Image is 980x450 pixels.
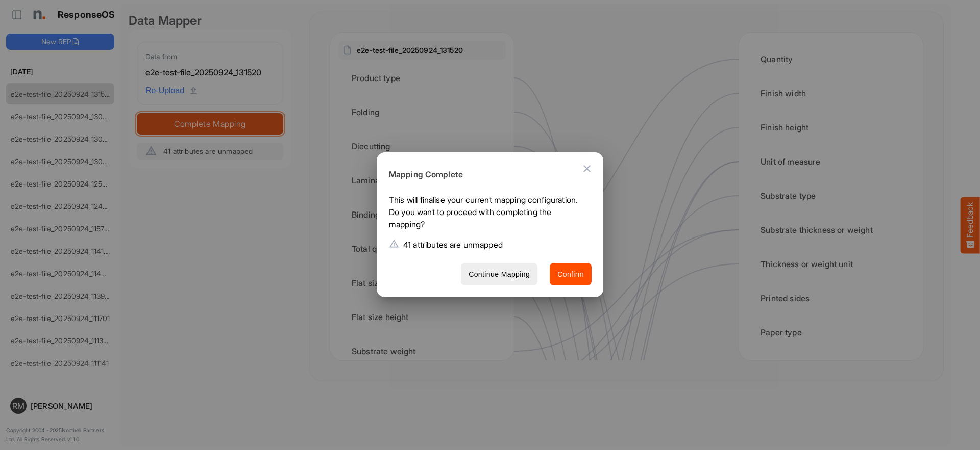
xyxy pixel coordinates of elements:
[550,263,592,286] button: Confirm
[469,268,530,281] span: Continue Mapping
[389,194,583,234] p: This will finalise your current mapping configuration. Do you want to proceed with completing the...
[575,156,599,181] button: Close dialog
[557,268,584,281] span: Confirm
[461,263,537,286] button: Continue Mapping
[389,168,583,181] h6: Mapping Complete
[403,239,503,251] p: 41 attributes are unmapped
